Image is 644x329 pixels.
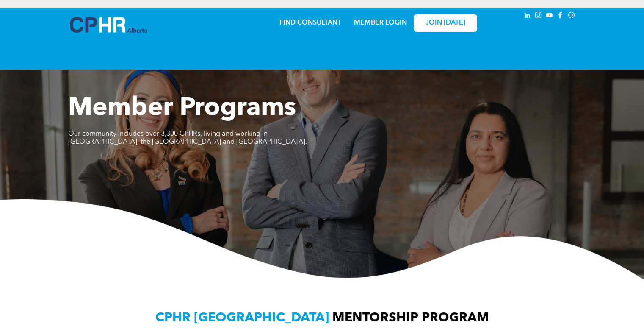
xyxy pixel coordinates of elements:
[155,312,329,324] span: CPHR [GEOGRAPHIC_DATA]
[68,96,296,121] span: Member Programs
[545,11,554,22] a: youtube
[414,14,477,32] a: JOIN [DATE]
[426,19,465,27] span: JOIN [DATE]
[556,11,565,22] a: facebook
[70,17,147,33] img: A blue and white logo for cp alberta
[354,20,407,26] a: MEMBER LOGIN
[523,11,532,22] a: linkedin
[332,312,489,324] span: MENTORSHIP PROGRAM
[68,131,307,145] span: Our community includes over 3,300 CPHRs, living and working in [GEOGRAPHIC_DATA], the [GEOGRAPHIC...
[279,20,341,26] a: FIND CONSULTANT
[534,11,543,22] a: instagram
[567,11,576,22] a: Social network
